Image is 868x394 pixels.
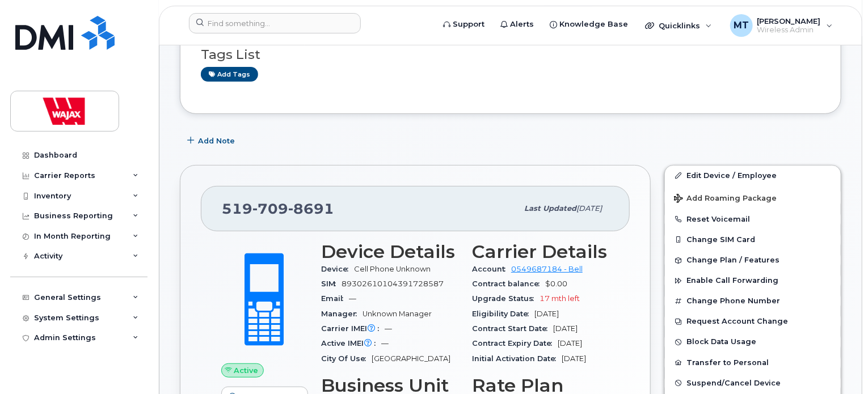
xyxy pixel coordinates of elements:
[510,19,534,30] span: Alerts
[534,310,559,318] span: [DATE]
[665,353,841,373] button: Transfer to Personal
[198,135,235,146] span: Add Note
[665,311,841,332] button: Request Account Change
[472,339,558,348] span: Contract Expiry Date
[511,265,583,273] a: 0549687184 - Bell
[545,279,567,288] span: $0.00
[665,166,841,186] a: Edit Device / Employee
[321,310,363,318] span: Manager
[453,19,484,30] span: Support
[757,26,821,35] span: Wireless Admin
[354,265,431,273] span: Cell Phone Unknown
[234,365,259,376] span: Active
[665,250,841,270] button: Change Plan / Features
[222,200,334,217] span: 519
[562,354,586,363] span: [DATE]
[553,324,578,333] span: [DATE]
[288,200,334,217] span: 8691
[734,19,749,32] span: MT
[321,354,372,363] span: City Of Use
[637,14,720,37] div: Quicklinks
[385,324,392,333] span: —
[472,279,545,288] span: Contract balance
[321,242,458,262] h3: Device Details
[524,204,576,213] span: Last updated
[686,379,781,387] span: Suspend/Cancel Device
[665,332,841,352] button: Block Data Usage
[321,265,354,273] span: Device
[665,270,841,291] button: Enable Call Forwarding
[559,19,628,30] span: Knowledge Base
[321,294,349,303] span: Email
[180,131,245,151] button: Add Note
[201,48,820,62] h3: Tags List
[576,204,602,213] span: [DATE]
[665,230,841,250] button: Change SIM Card
[665,291,841,311] button: Change Phone Number
[321,339,381,348] span: Active IMEI
[722,14,841,37] div: Michael Tran
[665,186,841,209] button: Add Roaming Package
[321,324,385,333] span: Carrier IMEI
[472,294,540,303] span: Upgrade Status
[363,310,432,318] span: Unknown Manager
[659,21,700,30] span: Quicklinks
[472,324,553,333] span: Contract Start Date
[540,294,580,303] span: 17 mth left
[492,13,542,36] a: Alerts
[542,13,636,36] a: Knowledge Base
[665,209,841,230] button: Reset Voicemail
[472,310,534,318] span: Eligibility Date
[435,13,492,36] a: Support
[321,279,342,288] span: SIM
[674,194,777,205] span: Add Roaming Package
[349,294,356,303] span: —
[558,339,582,348] span: [DATE]
[472,242,609,262] h3: Carrier Details
[665,373,841,393] button: Suspend/Cancel Device
[472,265,511,273] span: Account
[201,67,258,81] a: Add tags
[372,354,450,363] span: [GEOGRAPHIC_DATA]
[381,339,389,348] span: —
[757,16,821,26] span: [PERSON_NAME]
[686,256,779,265] span: Change Plan / Features
[189,13,361,33] input: Find something...
[252,200,288,217] span: 709
[686,277,778,285] span: Enable Call Forwarding
[472,354,562,363] span: Initial Activation Date
[342,279,444,288] span: 89302610104391728587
